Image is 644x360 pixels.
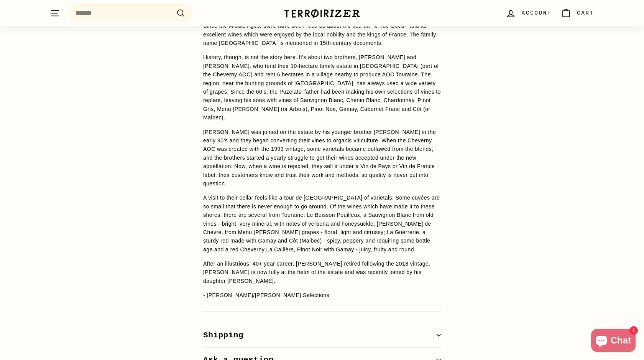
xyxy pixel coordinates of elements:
p: - [PERSON_NAME]/[PERSON_NAME] Selections [203,291,441,299]
span: After an illustrious, 40+ year career, [PERSON_NAME] retired following the 2018 vintage. [PERSON_... [203,261,430,284]
p: History, though, is not the story here. It’s about two brothers, [PERSON_NAME] and [PERSON_NAME],... [203,53,441,122]
button: Shipping [203,323,441,348]
p: [PERSON_NAME] was joined on the estate by his younger brother [PERSON_NAME] in the early 90’s and... [203,128,441,188]
span: Account [522,9,552,17]
p: A visit to their cellar feels like a tour de [GEOGRAPHIC_DATA] of varietals. Some cuvées are so s... [203,193,441,254]
inbox-online-store-chat: Shopify online store chat [589,329,638,354]
a: Account [501,2,556,25]
a: Cart [556,2,599,25]
p: Since the Middle Ages, there have been records about the lieu-dit “le Tue-Boeuf” and its excellen... [203,21,441,47]
span: Cart [577,9,594,17]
